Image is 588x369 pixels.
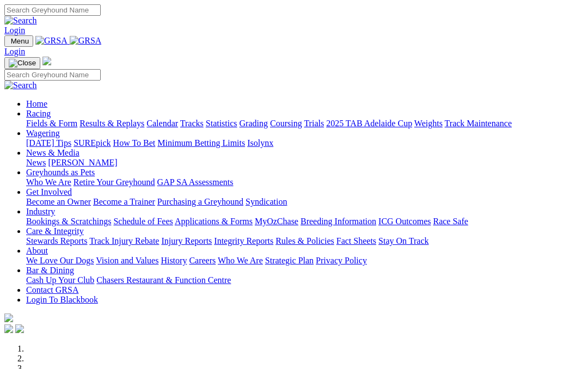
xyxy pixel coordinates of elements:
[26,119,77,128] a: Fields & Form
[26,246,48,255] a: About
[73,177,155,187] a: Retire Your Greyhound
[79,119,144,128] a: Results & Replays
[26,207,55,216] a: Industry
[26,138,71,147] a: [DATE] Tips
[247,138,273,147] a: Isolynx
[414,119,443,128] a: Weights
[275,236,334,245] a: Rules & Policies
[26,275,94,285] a: Cash Up Your Club
[26,295,98,304] a: Login To Blackbook
[26,217,584,226] div: Industry
[26,168,95,177] a: Greyhounds as Pets
[4,324,13,333] img: facebook.svg
[35,36,68,46] img: GRSA
[246,197,287,206] a: Syndication
[26,158,584,168] div: News & Media
[26,197,584,207] div: Get Involved
[161,256,187,265] a: History
[378,217,431,226] a: ICG Outcomes
[301,217,376,226] a: Breeding Information
[26,266,74,275] a: Bar & Dining
[26,197,91,206] a: Become an Owner
[304,119,324,128] a: Trials
[378,236,428,245] a: Stay On Track
[4,57,40,69] button: Toggle navigation
[26,158,46,167] a: News
[240,119,268,128] a: Grading
[113,217,173,226] a: Schedule of Fees
[316,256,367,265] a: Privacy Policy
[4,313,13,322] img: logo-grsa-white.png
[48,158,117,167] a: [PERSON_NAME]
[113,138,156,147] a: How To Bet
[265,256,314,265] a: Strategic Plan
[70,36,102,46] img: GRSA
[4,4,101,16] input: Search
[157,177,234,187] a: GAP SA Assessments
[206,119,237,128] a: Statistics
[93,197,155,206] a: Become a Trainer
[73,138,111,147] a: SUREpick
[26,148,79,157] a: News & Media
[218,256,263,265] a: Who We Are
[26,109,51,118] a: Racing
[26,217,111,226] a: Bookings & Scratchings
[4,35,33,47] button: Toggle navigation
[26,256,584,266] div: About
[96,275,231,285] a: Chasers Restaurant & Function Centre
[4,26,25,35] a: Login
[26,177,71,187] a: Who We Are
[26,187,72,196] a: Get Involved
[157,138,245,147] a: Minimum Betting Limits
[180,119,204,128] a: Tracks
[175,217,253,226] a: Applications & Forms
[26,226,84,236] a: Care & Integrity
[26,119,584,128] div: Racing
[270,119,302,128] a: Coursing
[26,99,47,108] a: Home
[4,47,25,56] a: Login
[26,128,60,138] a: Wagering
[255,217,298,226] a: MyOzChase
[326,119,412,128] a: 2025 TAB Adelaide Cup
[433,217,468,226] a: Race Safe
[26,256,94,265] a: We Love Our Dogs
[189,256,216,265] a: Careers
[445,119,512,128] a: Track Maintenance
[4,69,101,81] input: Search
[214,236,273,245] a: Integrity Reports
[4,81,37,90] img: Search
[26,236,584,246] div: Care & Integrity
[9,59,36,67] img: Close
[15,324,24,333] img: twitter.svg
[26,275,584,285] div: Bar & Dining
[89,236,159,245] a: Track Injury Rebate
[157,197,243,206] a: Purchasing a Greyhound
[146,119,178,128] a: Calendar
[161,236,212,245] a: Injury Reports
[26,177,584,187] div: Greyhounds as Pets
[26,236,87,245] a: Stewards Reports
[26,138,584,148] div: Wagering
[42,57,51,65] img: logo-grsa-white.png
[336,236,376,245] a: Fact Sheets
[4,16,37,26] img: Search
[11,37,29,45] span: Menu
[26,285,78,294] a: Contact GRSA
[96,256,158,265] a: Vision and Values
